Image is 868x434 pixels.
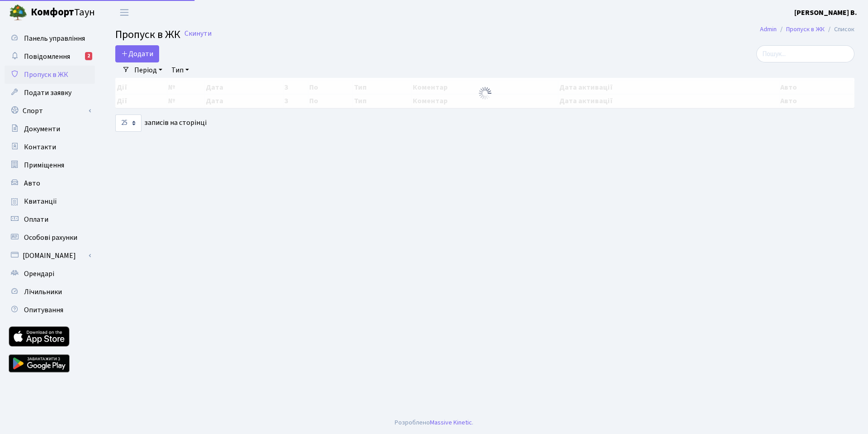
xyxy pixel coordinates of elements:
a: Admin [760,24,777,34]
a: Повідомлення2 [5,48,95,66]
a: Спорт [5,102,95,120]
img: logo.png [9,4,27,22]
span: Подати заявку [24,88,71,98]
span: Пропуск в ЖК [24,70,68,80]
a: Авто [5,174,95,192]
span: Таун [31,5,95,20]
a: Орендарі [5,265,95,283]
a: Опитування [5,301,95,319]
input: Пошук... [756,45,854,62]
nav: breadcrumb [746,20,868,39]
span: Контакти [24,142,56,152]
a: Подати заявку [5,84,95,102]
a: Квитанції [5,192,95,210]
span: Панель управління [24,33,85,43]
span: Особові рахунки [24,233,77,243]
b: Комфорт [31,5,74,19]
span: Квитанції [24,196,57,206]
a: Massive Kinetic [430,418,472,427]
span: Приміщення [24,160,64,170]
a: Пропуск в ЖК [786,24,825,34]
a: Особові рахунки [5,229,95,247]
a: [DOMAIN_NAME] [5,247,95,265]
span: Авто [24,178,40,188]
a: Приміщення [5,156,95,174]
span: Додати [121,49,153,59]
span: Пропуск в ЖК [115,27,180,43]
li: Список [825,24,854,34]
a: Пропуск в ЖК [5,66,95,84]
div: 2 [85,52,92,60]
a: Оплати [5,210,95,229]
select: записів на сторінці [115,114,142,132]
span: Повідомлення [24,52,70,62]
a: Додати [115,45,159,62]
a: Панель управління [5,29,95,48]
div: Розроблено . [395,418,473,428]
label: записів на сторінці [115,114,207,132]
span: Документи [24,124,60,134]
a: Документи [5,120,95,138]
a: Лічильники [5,283,95,301]
a: Скинути [184,29,212,38]
span: Орендарі [24,269,54,279]
a: Контакти [5,138,95,156]
span: Оплати [24,215,48,224]
a: Період [131,62,166,78]
button: Переключити навігацію [113,5,136,20]
span: Опитування [24,305,63,315]
a: [PERSON_NAME] В. [794,7,857,18]
b: [PERSON_NAME] В. [794,8,857,18]
a: Тип [168,62,193,78]
img: Обробка... [478,86,492,100]
span: Лічильники [24,287,62,297]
